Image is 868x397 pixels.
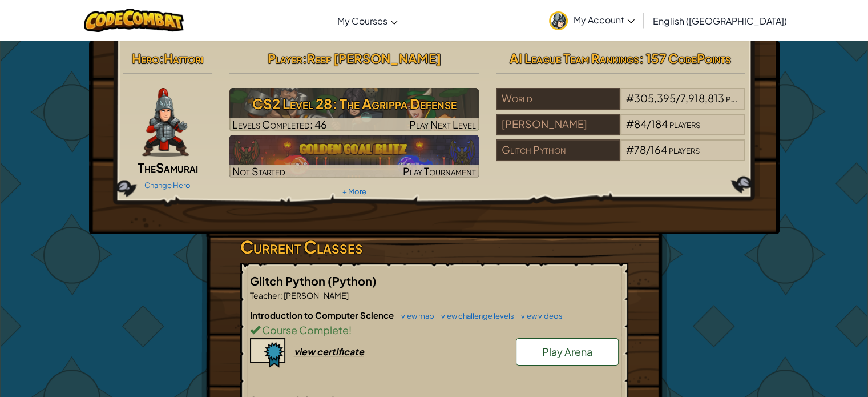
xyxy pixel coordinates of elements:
span: The [138,159,156,175]
span: 7,918,813 [680,91,724,105]
span: Play Arena [542,345,592,358]
div: view certificate [294,346,364,358]
span: (Python) [328,274,377,288]
span: Course Complete [260,323,349,336]
a: English ([GEOGRAPHIC_DATA]) [647,5,793,36]
span: ! [349,323,352,336]
a: + More [342,187,366,196]
span: 164 [651,143,667,156]
span: # [626,143,634,156]
span: players [669,143,700,156]
span: # [626,117,634,130]
div: [PERSON_NAME] [496,114,620,135]
img: Golden Goal [229,135,479,178]
img: certificate-icon.png [250,338,285,368]
span: 84 [634,117,647,130]
span: Player [267,50,302,66]
span: My Account [574,14,635,26]
a: [PERSON_NAME]#84/184players [496,125,745,138]
a: view videos [515,311,563,320]
span: Hattori [164,50,203,66]
a: My Courses [332,5,403,36]
span: : 157 CodePoints [639,50,731,66]
a: Play Next Level [229,88,479,131]
span: 305,395 [634,91,676,105]
a: Glitch Python#78/164players [496,150,745,163]
a: My Account [543,2,640,38]
span: 78 [634,143,646,156]
span: 184 [651,117,668,130]
div: Glitch Python [496,139,620,161]
span: / [646,143,651,156]
span: Play Next Level [409,118,476,131]
span: Not Started [232,165,285,178]
span: : [302,50,306,66]
a: Not StartedPlay Tournament [229,135,479,178]
span: Glitch Python [250,274,328,288]
span: players [669,117,700,130]
a: Change Hero [144,181,191,190]
img: avatar [549,11,568,30]
span: Samurai [156,159,198,175]
span: : [280,290,282,300]
h3: Current Classes [240,234,628,260]
span: Teacher [250,290,280,300]
a: view challenge levels [435,311,514,320]
span: English ([GEOGRAPHIC_DATA]) [653,15,787,27]
span: Play Tournament [403,165,476,178]
span: Introduction to Computer Science [250,310,395,320]
img: CodeCombat logo [84,9,184,32]
span: Hero [132,50,159,66]
span: My Courses [337,15,387,27]
a: World#305,395/7,918,813players [496,99,745,112]
span: [PERSON_NAME] [282,290,349,300]
span: Levels Completed: 46 [232,118,327,131]
img: samurai.pose.png [142,88,189,157]
h3: CS2 Level 28: The Agrippa Defense [229,91,479,117]
span: Reef [PERSON_NAME] [306,50,441,66]
span: : [159,50,164,66]
a: view map [395,311,434,320]
img: CS2 Level 28: The Agrippa Defense [229,88,479,131]
span: players [726,91,757,105]
span: / [647,117,651,130]
div: World [496,88,620,110]
span: # [626,91,634,105]
span: / [676,91,680,105]
a: view certificate [250,346,364,358]
span: AI League Team Rankings [510,50,639,66]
